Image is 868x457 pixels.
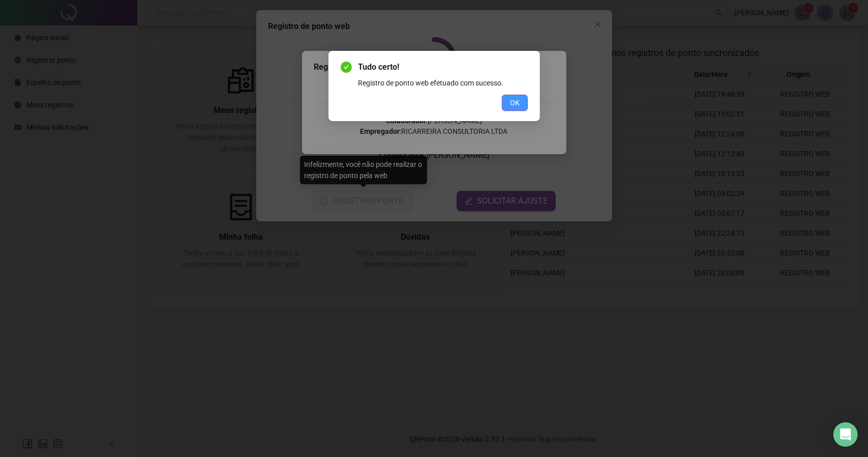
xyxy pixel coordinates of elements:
[502,95,528,111] button: OK
[358,77,528,89] div: Registro de ponto web efetuado com sucesso.
[358,61,528,73] span: Tudo certo!
[833,422,858,447] div: Open Intercom Messenger
[510,97,520,108] span: OK
[341,62,352,73] span: check-circle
